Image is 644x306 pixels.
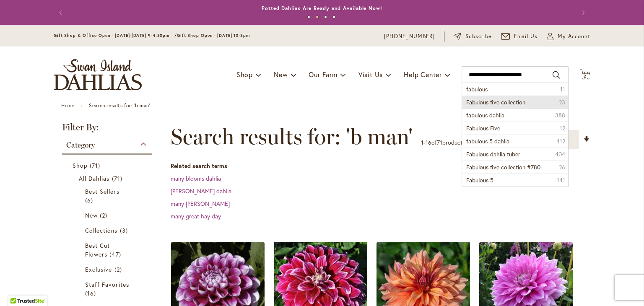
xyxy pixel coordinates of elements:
span: Exclusive [85,265,112,273]
button: My Account [547,32,590,41]
span: Help Center [404,70,442,79]
p: - of products [421,136,465,149]
span: Gift Shop Open - [DATE] 10-3pm [177,33,250,38]
dt: Related search terms [171,162,590,170]
span: Fabulous five collection #780 [466,163,540,171]
a: All Dahlias [79,174,137,183]
strong: Search results for: 'b man' [89,102,150,109]
a: Staff Favorites [85,280,131,298]
span: 16 [426,138,431,146]
span: Best Sellers [85,187,119,195]
a: New [85,211,131,220]
span: 23 [559,98,565,106]
span: 404 [555,150,565,158]
a: Subscribe [454,32,492,41]
button: 3 of 4 [324,16,327,18]
span: Fabulous five collection [466,98,525,106]
button: Previous [54,4,70,21]
span: Subscribe [465,32,492,41]
a: Potted Dahlias Are Ready and Available Now! [262,5,382,11]
a: store logo [54,59,142,90]
span: My Account [558,32,590,41]
span: 3 [120,226,130,235]
span: Fabulous dahlia tuber [466,150,520,158]
button: 1 of 4 [307,16,310,18]
a: Best Sellers [85,187,131,205]
button: Search [553,68,560,82]
a: Email Us [501,32,538,41]
span: Shop [73,161,88,169]
strong: Filter By: [54,123,160,136]
span: New [85,211,98,219]
span: Email Us [514,32,538,41]
span: 6 [85,196,95,205]
span: 412 [556,137,565,145]
span: 2 [584,73,587,79]
span: 2 [114,265,124,274]
a: Shop [73,161,143,170]
span: Staff Favorites [85,280,129,288]
button: 2 [580,69,590,80]
span: Fabulous Five [466,124,500,132]
span: All Dahlias [79,174,110,182]
span: 1 [421,138,423,146]
span: fabulous [466,85,488,93]
button: 4 of 4 [332,16,335,18]
span: fabulous 5 dahlia [466,137,509,145]
span: 71 [437,138,442,146]
span: 12 [560,124,565,132]
a: Collections [85,226,131,235]
span: 71 [112,174,125,183]
a: many [PERSON_NAME] [171,200,230,207]
span: Shop [236,70,253,79]
span: 71 [90,161,102,170]
span: Collections [85,226,118,234]
a: Best Cut Flowers [85,241,131,259]
span: fabulous dahlia [466,111,504,119]
a: [PHONE_NUMBER] [384,32,435,41]
span: Search results for: 'b man' [171,124,413,149]
iframe: Launch Accessibility Center [6,276,30,300]
span: 16 [85,289,98,298]
span: Category [66,140,95,150]
span: Visit Us [358,70,383,79]
span: 2 [100,211,109,220]
a: Home [61,102,74,109]
span: New [274,70,288,79]
span: 11 [560,85,565,93]
button: Next [574,4,590,21]
button: 2 of 4 [316,16,319,18]
span: 47 [109,250,123,259]
a: Exclusive [85,265,131,274]
span: Best Cut Flowers [85,241,110,258]
span: 388 [555,111,565,119]
span: 26 [559,163,565,171]
a: many great hay day [171,212,221,220]
span: Fabulous 5 [466,176,493,184]
a: many blooms dahlia [171,174,221,182]
span: Gift Shop & Office Open - [DATE]-[DATE] 9-4:30pm / [54,33,177,38]
a: [PERSON_NAME] dahlia [171,187,231,195]
span: Our Farm [309,70,337,79]
span: 141 [557,176,565,184]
